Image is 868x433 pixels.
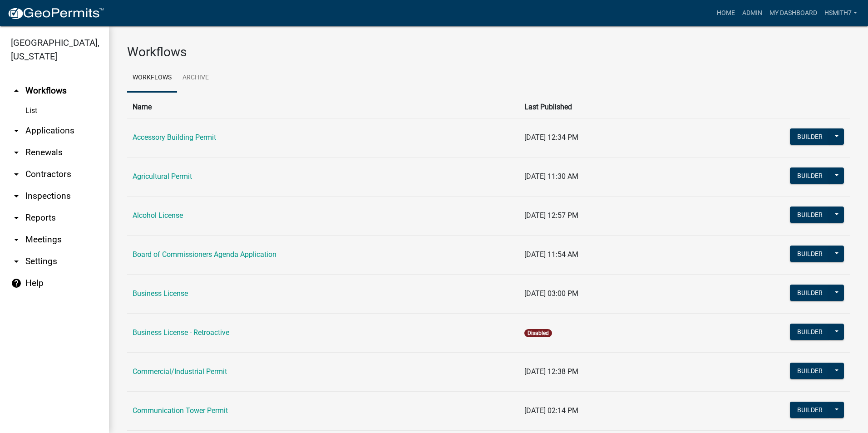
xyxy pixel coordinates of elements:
[524,172,578,181] span: [DATE] 11:30 AM
[133,211,183,220] a: Alcohol License
[11,169,22,180] i: arrow_drop_down
[11,125,22,136] i: arrow_drop_down
[790,402,830,418] button: Builder
[713,5,739,22] a: Home
[133,367,227,376] a: Commercial/Industrial Permit
[790,207,830,223] button: Builder
[127,64,177,93] a: Workflows
[127,96,519,118] th: Name
[790,285,830,301] button: Builder
[177,64,214,93] a: Archive
[11,212,22,223] i: arrow_drop_down
[524,289,578,298] span: [DATE] 03:00 PM
[790,324,830,340] button: Builder
[821,5,861,22] a: hsmith7
[127,44,850,60] h3: Workflows
[133,250,276,259] a: Board of Commissioners Agenda Application
[11,85,22,96] i: arrow_drop_up
[790,167,830,184] button: Builder
[524,406,578,415] span: [DATE] 02:14 PM
[766,5,821,22] a: My Dashboard
[11,256,22,267] i: arrow_drop_down
[133,172,192,181] a: Agricultural Permit
[11,278,22,289] i: help
[524,367,578,376] span: [DATE] 12:38 PM
[524,211,578,220] span: [DATE] 12:57 PM
[524,133,578,142] span: [DATE] 12:34 PM
[524,329,552,337] span: Disabled
[133,289,188,298] a: Business License
[11,234,22,245] i: arrow_drop_down
[524,250,578,259] span: [DATE] 11:54 AM
[790,128,830,145] button: Builder
[133,328,229,337] a: Business License - Retroactive
[790,246,830,262] button: Builder
[133,406,228,415] a: Communication Tower Permit
[11,191,22,202] i: arrow_drop_down
[790,363,830,379] button: Builder
[519,96,683,118] th: Last Published
[11,147,22,158] i: arrow_drop_down
[739,5,766,22] a: Admin
[133,133,216,142] a: Accessory Building Permit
